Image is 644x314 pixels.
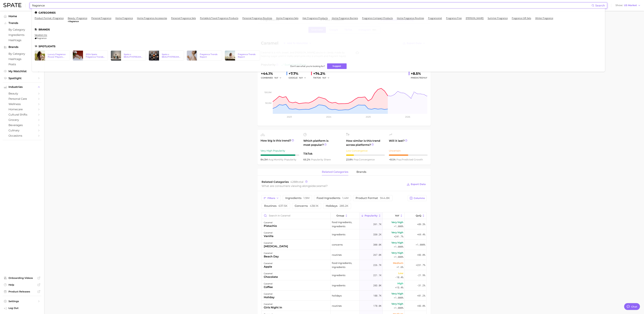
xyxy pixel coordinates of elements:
[290,65,325,67] span: Don't see what you're looking for?
[389,158,396,161] span: +8.5%
[346,149,385,153] div: Low Convergence
[336,214,344,217] span: group
[332,220,358,228] span: food ingredients, ingredients
[391,302,403,306] span: Very high
[394,225,403,228] span: >1,000%
[8,46,36,49] span: Brands
[423,76,427,79] span: YoY
[354,158,375,161] span: convergence
[35,34,47,36] a: vacation inc
[373,283,381,287] span: 203.8k
[295,205,319,207] span: concerns
[391,220,403,224] span: Very high
[380,196,390,200] span: 944.8k
[326,205,348,207] span: holidays
[3,45,41,50] button: Brands
[261,154,299,156] div: 9 / 10
[111,50,146,61] a: Spate x BEAUTYSTREAMS: Fragrance Brands & Gestures
[414,197,425,200] span: Columns
[391,241,403,245] span: Very high
[285,197,309,199] span: ingredients
[162,53,181,58] div: Spate x BEAUTYSTREAMS: Fragrance Market Overview
[3,51,41,56] a: by Category
[394,296,403,299] span: >1,000%
[373,304,381,308] span: 178.0k
[8,39,36,42] span: Hashtags
[91,17,111,19] a: personal fragrance
[391,292,403,296] span: Very high
[394,306,403,309] span: >1,000%
[3,27,41,32] a: by Category
[3,275,41,281] a: Onboarding Videos
[322,76,326,79] span: YoY
[264,272,278,276] div: caramel
[416,263,425,267] span: +231.7%
[264,255,279,259] div: beach day
[276,17,298,19] a: home fragrance sets
[8,63,36,66] span: Posts
[417,222,425,226] span: +89.3%
[411,183,426,186] span: Export Data
[264,275,278,279] div: chocolate
[3,32,41,38] a: Ingredients
[261,149,299,153] div: Very High Popularity
[405,116,410,118] tspan: 2026
[417,283,425,287] span: -31.2%
[187,50,222,61] a: Fragrance Trends Report
[624,4,637,6] span: US Market
[406,182,427,187] button: Export Data
[3,299,41,304] a: Settings
[332,273,345,277] span: ingredients
[35,45,602,48] li: Spotlights
[395,285,403,290] span: +15.4%
[327,63,347,69] button: Suggest
[317,197,348,199] span: food ingredients
[595,4,605,7] span: Search
[264,221,277,225] div: caramel
[3,112,41,117] a: cultural shifts
[8,15,36,18] span: Home
[289,76,308,80] div: GOOGLE
[332,17,358,19] a: home fragrance burners
[332,283,345,287] span: ingredients
[3,128,41,133] a: culinary
[261,139,299,147] span: How big is this trend?
[3,101,41,107] a: wellness
[3,3,21,7] img: SPATE
[171,17,196,19] a: personal fragrance sets
[446,17,462,19] a: fragrance free
[200,17,238,19] a: portable & travel fragrance products
[68,20,69,23] span: #
[373,273,381,277] span: 221.1k
[417,232,425,237] span: +69.4%
[124,53,143,58] div: Spate x BEAUTYSTREAMS: Fragrance Brands & Gestures
[396,158,423,161] span: predicted growth
[3,14,41,19] a: Home
[268,158,296,161] span: monthly popularity
[238,53,257,58] div: Fragrance Trends Report
[360,212,383,219] button: Popularity
[262,270,426,280] button: caramelchocolateingredients221.1kLow-18.4%-21.9%
[394,234,403,239] span: +241.7%
[331,212,360,219] button: group
[416,243,425,246] span: >1,000%
[488,17,508,19] a: summer fragrance
[242,17,272,19] a: personal fragrance routines
[200,53,219,58] div: Fragrance Trends Report
[373,263,381,267] span: 226.7k
[383,212,405,219] button: YoY
[396,158,402,161] abbr: popularity index
[310,204,319,207] span: 438.1k
[264,205,288,207] span: routines
[8,85,36,89] span: Industries
[3,38,41,43] a: Hashtags
[264,251,279,255] div: caramel
[264,244,288,248] div: [MEDICAL_DATA]
[35,11,602,14] li: Categories
[3,133,41,138] a: occasions
[37,37,47,39] span: fragrance
[268,197,275,200] span: Filters
[290,180,297,184] span: 4288
[299,76,306,80] button: YoY
[417,304,425,308] span: +83.0%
